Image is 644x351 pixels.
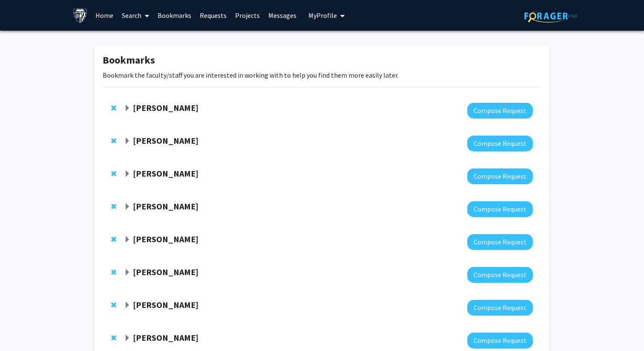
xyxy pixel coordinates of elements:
a: Messages [264,0,301,30]
img: Johns Hopkins University Logo [73,8,88,23]
span: Remove Jeffrey Tornheim from bookmarks [111,334,116,341]
span: Remove Curtiland Deville from bookmarks [111,170,116,177]
iframe: Chat [6,313,36,345]
span: Expand Jeffrey Tornheim Bookmark [124,335,131,342]
span: Expand Luis Garza Bookmark [124,138,131,145]
strong: [PERSON_NAME] [133,135,198,146]
span: Remove Emily Johnson from bookmarks [111,203,116,210]
a: Requests [195,0,231,30]
span: My Profile [308,11,337,20]
strong: [PERSON_NAME] [133,299,198,310]
img: ForagerOne Logo [524,9,578,23]
span: Expand Amy Kim Bookmark [124,236,131,243]
span: Remove Sujatha Kannan from bookmarks [111,269,116,276]
button: Compose Request to Amy Kim [467,234,533,250]
strong: [PERSON_NAME] [133,168,198,179]
button: Compose Request to Kyu Han [467,300,533,316]
span: Expand Kyu Han Bookmark [124,302,131,309]
h1: Bookmarks [103,54,541,67]
span: Remove Luis Garza from bookmarks [111,137,116,144]
strong: [PERSON_NAME] [133,332,198,343]
a: Search [118,0,153,30]
button: Compose Request to Curtiland Deville [467,168,533,184]
span: Remove Raj Mukherjee from bookmarks [111,104,116,111]
button: Compose Request to Raj Mukherjee [467,103,533,119]
button: Compose Request to Emily Johnson [467,201,533,217]
span: Expand Curtiland Deville Bookmark [124,171,131,177]
span: Remove Kyu Han from bookmarks [111,302,116,308]
button: Compose Request to Luis Garza [467,136,533,151]
span: Expand Raj Mukherjee Bookmark [124,105,131,112]
a: Projects [231,0,264,30]
span: Remove Amy Kim from bookmarks [111,236,116,243]
strong: [PERSON_NAME] [133,102,198,113]
p: Bookmark the faculty/staff you are interested in working with to help you find them more easily l... [103,70,541,80]
button: Compose Request to Jeffrey Tornheim [467,333,533,348]
a: Bookmarks [153,0,195,30]
strong: [PERSON_NAME] [133,267,198,277]
button: Compose Request to Sujatha Kannan [467,267,533,283]
span: Expand Sujatha Kannan Bookmark [124,269,131,276]
strong: [PERSON_NAME] [133,234,198,244]
a: Home [91,0,118,30]
strong: [PERSON_NAME] [133,201,198,212]
span: Expand Emily Johnson Bookmark [124,203,131,210]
